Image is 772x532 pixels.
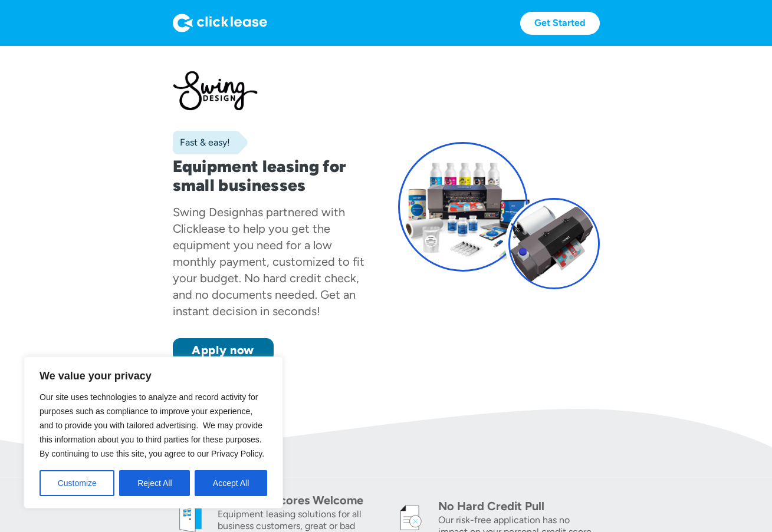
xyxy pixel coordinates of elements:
[173,14,267,32] img: Logo
[438,498,600,514] div: No Hard Credit Pull
[40,392,264,458] span: Our site uses technologies to analyze and record activity for purposes such as compliance to impr...
[195,470,267,496] button: Accept All
[218,492,379,508] div: All Credit Scores Welcome
[24,356,283,508] div: We value your privacy
[40,470,114,496] button: Customize
[40,369,267,383] p: We value your privacy
[173,338,274,362] a: Apply now
[173,205,245,219] div: Swing Design
[173,157,374,194] h1: Equipment leasing for small businesses
[119,470,190,496] button: Reject All
[520,12,600,35] a: Get Started
[173,205,364,318] div: has partnered with Clicklease to help you get the equipment you need for a low monthly payment, c...
[173,137,230,148] div: Fast & easy!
